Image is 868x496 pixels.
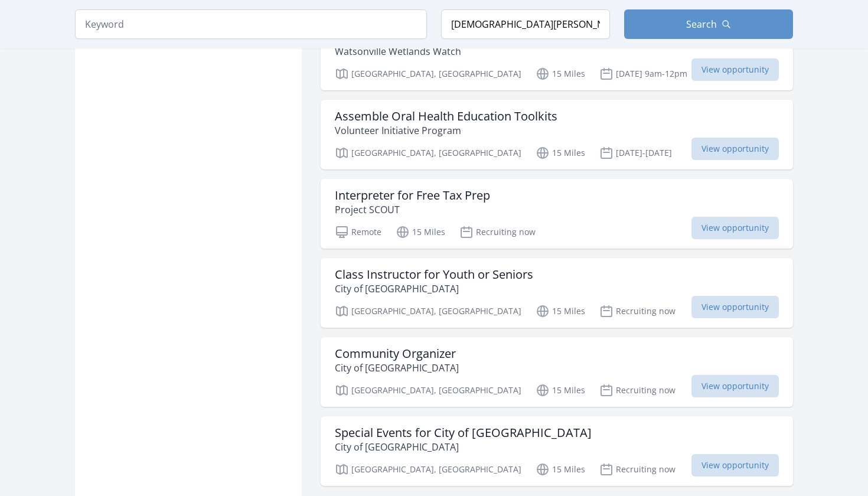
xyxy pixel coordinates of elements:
[335,426,592,440] h3: Special Events for City of [GEOGRAPHIC_DATA]
[686,17,717,31] span: Search
[396,225,445,239] p: 15 Miles
[599,146,672,160] p: [DATE]-[DATE]
[691,58,779,81] span: View opportunity
[335,440,592,454] p: City of [GEOGRAPHIC_DATA]
[321,416,793,486] a: Special Events for City of [GEOGRAPHIC_DATA] City of [GEOGRAPHIC_DATA] [GEOGRAPHIC_DATA], [GEOGRA...
[335,282,533,296] p: City of [GEOGRAPHIC_DATA]
[335,203,490,217] p: Project SCOUT
[321,258,793,328] a: Class Instructor for Youth or Seniors City of [GEOGRAPHIC_DATA] [GEOGRAPHIC_DATA], [GEOGRAPHIC_DA...
[335,347,459,361] h3: Community Organizer
[599,462,676,477] p: Recruiting now
[441,9,610,39] input: Location
[536,462,585,477] p: 15 Miles
[335,267,533,282] h3: Class Instructor for Youth or Seniors
[321,179,793,249] a: Interpreter for Free Tax Prep Project SCOUT Remote 15 Miles Recruiting now View opportunity
[599,304,676,318] p: Recruiting now
[599,383,676,397] p: Recruiting now
[691,138,779,160] span: View opportunity
[335,188,490,203] h3: Interpreter for Free Tax Prep
[335,146,521,160] p: [GEOGRAPHIC_DATA], [GEOGRAPHIC_DATA]
[536,304,585,318] p: 15 Miles
[335,361,459,375] p: City of [GEOGRAPHIC_DATA]
[321,21,793,90] a: 4th [DATE] Wetland Habitat Restoration Watsonville Wetlands Watch [GEOGRAPHIC_DATA], [GEOGRAPHIC_...
[691,217,779,239] span: View opportunity
[335,383,521,397] p: [GEOGRAPHIC_DATA], [GEOGRAPHIC_DATA]
[691,454,779,477] span: View opportunity
[335,123,557,138] p: Volunteer Initiative Program
[335,109,557,123] h3: Assemble Oral Health Education Toolkits
[691,375,779,397] span: View opportunity
[335,44,550,58] p: Watsonville Wetlands Watch
[321,100,793,169] a: Assemble Oral Health Education Toolkits Volunteer Initiative Program [GEOGRAPHIC_DATA], [GEOGRAPH...
[459,225,536,239] p: Recruiting now
[599,67,687,81] p: [DATE] 9am-12pm
[536,67,585,81] p: 15 Miles
[536,146,585,160] p: 15 Miles
[624,9,793,39] button: Search
[691,296,779,318] span: View opportunity
[335,67,521,81] p: [GEOGRAPHIC_DATA], [GEOGRAPHIC_DATA]
[335,225,381,239] p: Remote
[536,383,585,397] p: 15 Miles
[335,462,521,477] p: [GEOGRAPHIC_DATA], [GEOGRAPHIC_DATA]
[75,9,427,39] input: Keyword
[321,337,793,407] a: Community Organizer City of [GEOGRAPHIC_DATA] [GEOGRAPHIC_DATA], [GEOGRAPHIC_DATA] 15 Miles Recru...
[335,304,521,318] p: [GEOGRAPHIC_DATA], [GEOGRAPHIC_DATA]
